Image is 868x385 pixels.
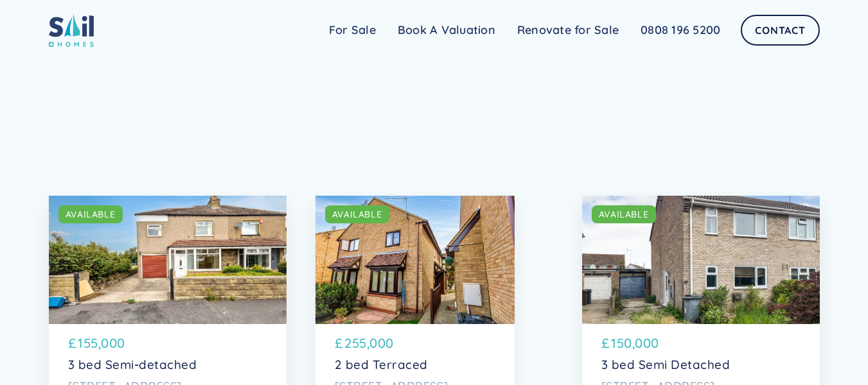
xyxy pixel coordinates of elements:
img: sail home logo colored [49,13,94,47]
a: Contact [741,15,819,46]
div: AVAILABLE [66,208,116,221]
p: 3 bed Semi Detached [601,357,801,372]
a: Renovate for Sale [506,17,630,43]
a: Book A Valuation [387,17,506,43]
p: 255,000 [344,334,394,353]
p: 2 bed Terraced [335,357,495,372]
p: 155,000 [78,334,125,353]
p: £ [335,334,344,353]
p: 3 bed Semi-detached [68,357,267,372]
p: £ [68,334,77,353]
div: AVAILABLE [599,208,649,221]
p: £ [601,334,610,353]
p: 150,000 [611,334,659,353]
a: 0808 196 5200 [630,17,731,43]
div: AVAILABLE [332,208,382,221]
a: For Sale [318,17,387,43]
